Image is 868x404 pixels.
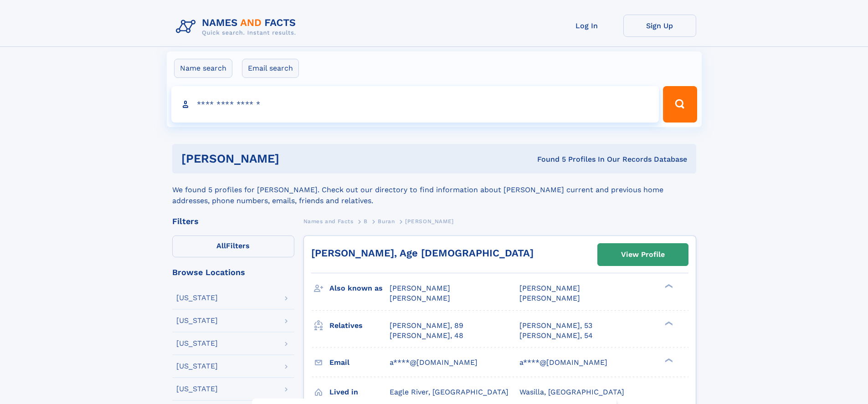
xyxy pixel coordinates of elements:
div: [US_STATE] [176,340,218,347]
span: Eagle River, [GEOGRAPHIC_DATA] [390,388,508,396]
h3: Also known as [329,281,390,296]
a: [PERSON_NAME], 53 [519,321,592,331]
span: Wasilla, [GEOGRAPHIC_DATA] [519,388,624,396]
div: Browse Locations [172,268,294,276]
span: Buran [378,218,395,225]
input: search input [171,86,659,123]
div: View Profile [621,244,665,265]
div: ❯ [663,357,673,363]
h3: Email [329,355,390,370]
span: [PERSON_NAME] [519,294,580,302]
span: [PERSON_NAME] [390,284,450,292]
a: Buran [378,215,395,227]
a: [PERSON_NAME], 89 [390,321,463,331]
div: We found 5 profiles for [PERSON_NAME]. Check out our directory to find information about [PERSON_... [172,174,696,206]
label: Name search [174,59,232,78]
h1: [PERSON_NAME] [181,153,408,164]
a: [PERSON_NAME], 48 [390,331,463,341]
div: ❯ [663,320,673,326]
div: [US_STATE] [176,385,218,393]
span: [PERSON_NAME] [390,294,450,302]
a: [PERSON_NAME], Age [DEMOGRAPHIC_DATA] [311,247,534,259]
span: [PERSON_NAME] [519,284,580,292]
a: [PERSON_NAME], 54 [519,331,593,341]
div: Found 5 Profiles In Our Records Database [408,154,687,164]
button: Search Button [663,86,697,123]
label: Email search [242,59,299,78]
div: Filters [172,217,294,225]
a: Names and Facts [303,215,354,227]
span: B [364,218,368,225]
h3: Relatives [329,318,390,333]
a: Sign Up [623,15,696,37]
img: Logo Names and Facts [172,15,303,39]
span: [PERSON_NAME] [405,218,454,225]
a: View Profile [598,244,688,266]
label: Filters [172,235,294,257]
div: ❯ [663,283,673,289]
span: All [216,241,226,250]
div: [US_STATE] [176,317,218,324]
div: [US_STATE] [176,363,218,370]
a: B [364,215,368,227]
div: [US_STATE] [176,294,218,302]
a: Log In [550,15,623,37]
h3: Lived in [329,384,390,400]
